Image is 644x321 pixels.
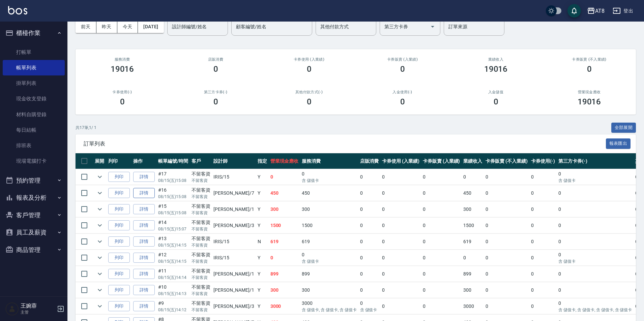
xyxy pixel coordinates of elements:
[300,250,358,266] td: 0
[358,153,381,169] th: 店販消費
[557,282,634,298] td: 0
[364,90,441,94] h2: 入金使用(-)
[462,282,484,298] td: 300
[95,204,105,214] button: expand row
[484,169,529,185] td: 0
[192,235,210,242] div: 不留客資
[557,218,634,233] td: 0
[156,153,190,169] th: 帳單編號/時間
[269,201,300,217] td: 300
[133,285,155,295] a: 詳情
[133,220,155,231] a: 詳情
[212,282,256,298] td: [PERSON_NAME] /1
[421,298,462,314] td: 0
[5,302,19,316] img: Person
[300,169,358,185] td: 0
[484,153,529,169] th: 卡券販賣 (不入業績)
[421,266,462,282] td: 0
[138,21,164,33] button: [DATE]
[484,201,529,217] td: 0
[427,21,438,32] button: Open
[462,234,484,250] td: 619
[557,169,634,185] td: 0
[3,172,65,189] button: 預約管理
[484,298,529,314] td: 0
[358,218,381,233] td: 0
[95,269,105,279] button: expand row
[190,153,212,169] th: 客戶
[95,285,105,295] button: expand row
[380,201,421,217] td: 0
[133,236,155,247] a: 詳情
[3,224,65,241] button: 員工及薪資
[212,169,256,185] td: IRIS /15
[269,282,300,298] td: 300
[300,153,358,169] th: 服務消費
[156,169,190,185] td: #17
[529,218,557,233] td: 0
[557,298,634,314] td: 0
[256,282,269,298] td: Y
[212,250,256,266] td: IRIS /15
[117,21,138,33] button: 今天
[3,107,65,122] a: 材料自購登錄
[269,234,300,250] td: 619
[133,204,155,215] a: 詳情
[529,282,557,298] td: 0
[358,266,381,282] td: 0
[111,64,134,74] h3: 19016
[192,291,210,297] p: 不留客資
[529,266,557,282] td: 0
[421,218,462,233] td: 0
[400,97,405,106] h3: 0
[156,282,190,298] td: #10
[269,250,300,266] td: 0
[307,64,312,74] h3: 0
[95,301,105,311] button: expand row
[156,185,190,201] td: #16
[558,178,632,184] p: 含 儲值卡
[192,203,210,210] div: 不留客資
[380,298,421,314] td: 0
[529,169,557,185] td: 0
[133,172,155,182] a: 詳情
[108,188,130,198] button: 列印
[212,201,256,217] td: [PERSON_NAME] /1
[156,234,190,250] td: #13
[158,178,188,184] p: 08/15 (五) 15:08
[96,21,117,33] button: 昨天
[256,298,269,314] td: Y
[595,7,605,15] div: AT8
[484,234,529,250] td: 0
[133,188,155,198] a: 詳情
[270,57,348,62] h2: 卡券使用 (入業績)
[192,226,210,232] p: 不留客資
[108,269,130,279] button: 列印
[3,75,65,91] a: 掛單列表
[3,24,65,42] button: 櫃檯作業
[84,90,161,94] h2: 卡券使用(-)
[400,64,405,74] h3: 0
[462,250,484,266] td: 0
[462,298,484,314] td: 3000
[133,301,155,312] a: 詳情
[557,234,634,250] td: 0
[95,236,105,247] button: expand row
[484,185,529,201] td: 0
[269,185,300,201] td: 450
[269,169,300,185] td: 0
[529,153,557,169] th: 卡券使用(-)
[270,90,348,94] h2: 其他付款方式(-)
[213,64,218,74] h3: 0
[300,234,358,250] td: 619
[269,298,300,314] td: 3000
[133,269,155,279] a: 詳情
[484,282,529,298] td: 0
[529,234,557,250] td: 0
[300,282,358,298] td: 300
[192,242,210,248] p: 不留客資
[192,187,210,194] div: 不留客資
[76,21,96,33] button: 前天
[529,185,557,201] td: 0
[557,250,634,266] td: 0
